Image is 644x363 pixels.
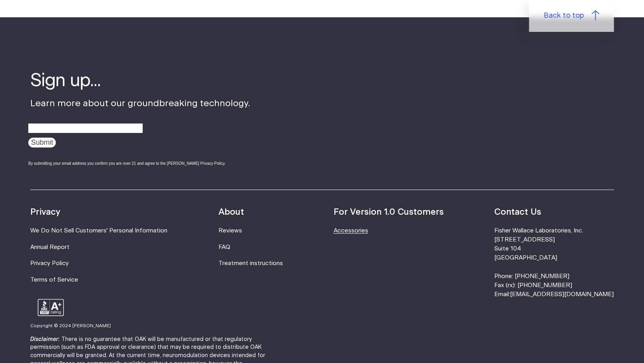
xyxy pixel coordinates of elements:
[30,277,78,283] a: Terms of Service
[510,291,614,297] a: [EMAIL_ADDRESS][DOMAIN_NAME]
[218,208,244,216] strong: About
[30,208,60,216] strong: Privacy
[30,260,69,266] a: Privacy Policy
[28,138,56,147] input: Submit
[543,10,584,21] span: Back to top
[334,228,368,234] a: Accessories
[218,260,283,266] a: Treatment instructions
[30,337,60,342] strong: Disclaimer:
[494,208,541,216] strong: Contact Us
[30,324,111,328] small: Copyright © 2024 [PERSON_NAME]
[30,244,70,250] a: Annual Report
[30,69,250,174] div: Learn more about our groundbreaking technology.
[334,208,444,216] strong: For Version 1.0 Customers
[218,244,230,250] a: FAQ
[30,69,250,93] h4: Sign up...
[494,226,614,299] li: Fisher Wallace Laboratories, Inc. [STREET_ADDRESS] Suite 104 [GEOGRAPHIC_DATA] Phone: [PHONE_NUMB...
[28,160,250,166] div: By submitting your email address you confirm you are over 21 and agree to the [PERSON_NAME] Priva...
[218,228,242,234] a: Reviews
[30,228,167,234] a: We Do Not Sell Customers' Personal Information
